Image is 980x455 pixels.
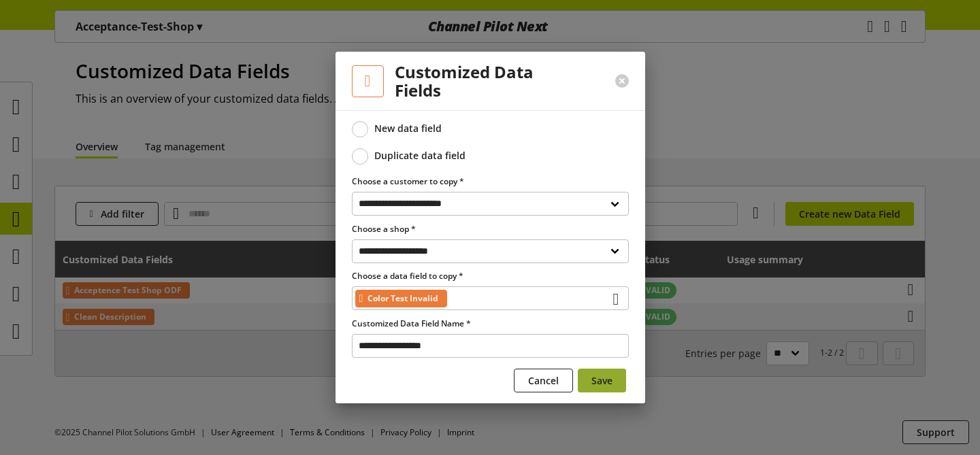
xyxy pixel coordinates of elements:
[514,369,573,392] button: Cancel
[352,270,629,310] div: Choose a data field to copy *
[352,223,416,235] span: Choose a shop *
[528,373,559,388] span: Cancel
[374,122,442,135] div: New data field
[578,369,626,392] button: Save
[352,318,471,329] span: Customized Data Field Name *
[367,290,438,307] span: Color Test Invalid
[591,373,612,388] span: Save
[374,150,465,162] div: Duplicate data field
[352,175,464,187] span: Choose a customer to copy *
[352,270,629,282] label: Choose a data field to copy *
[395,63,583,99] h2: Customized Data Fields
